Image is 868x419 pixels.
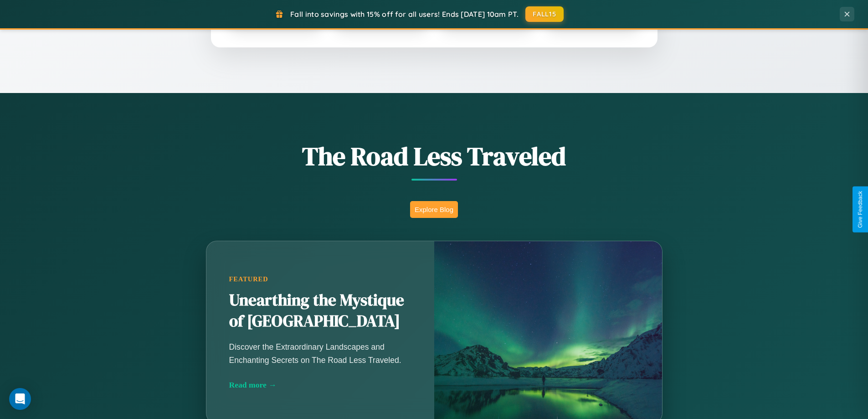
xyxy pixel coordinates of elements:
div: Open Intercom Messenger [9,388,31,410]
span: Fall into savings with 15% off for all users! Ends [DATE] 10am PT. [290,10,519,19]
button: FALL15 [525,6,564,22]
div: Featured [229,275,411,283]
div: Read more → [229,380,411,390]
h2: Unearthing the Mystique of [GEOGRAPHIC_DATA] [229,290,411,332]
h1: The Road Less Traveled [161,139,708,174]
div: Give Feedback [857,191,863,228]
p: Discover the Extraordinary Landscapes and Enchanting Secrets on The Road Less Traveled. [229,341,411,366]
button: Explore Blog [410,201,458,218]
